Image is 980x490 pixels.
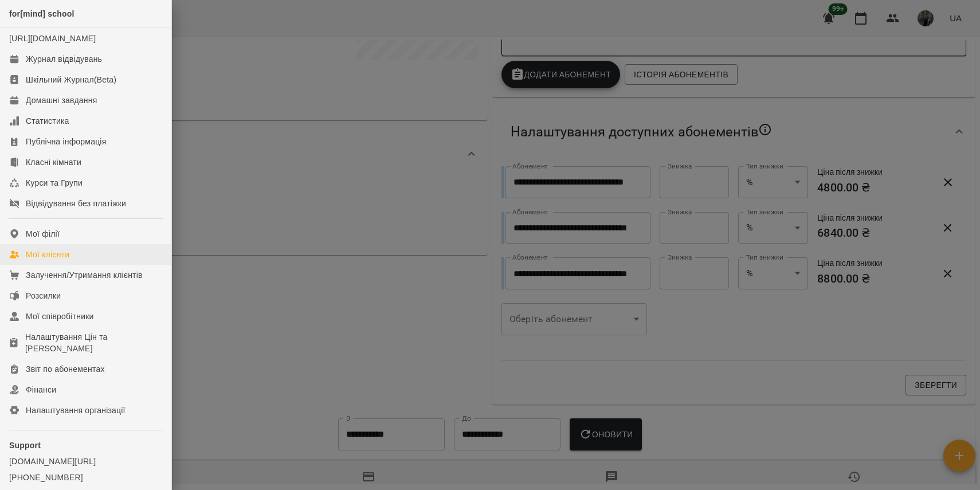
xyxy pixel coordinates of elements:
[9,440,162,451] p: Support
[26,156,81,168] div: Класні кімнати
[26,384,56,395] div: Фінанси
[26,311,94,322] div: Мої співробітники
[9,472,162,483] a: [PHONE_NUMBER]
[26,198,126,209] div: Відвідування без платіжки
[26,249,69,260] div: Мої клієнти
[25,331,162,354] div: Налаштування Цін та [PERSON_NAME]
[9,34,96,43] a: [URL][DOMAIN_NAME]
[26,269,143,281] div: Залучення/Утримання клієнтів
[26,136,106,147] div: Публічна інформація
[26,405,126,416] div: Налаштування організації
[26,363,105,375] div: Звіт по абонементах
[26,74,116,85] div: Шкільний Журнал(Beta)
[9,456,162,467] a: [DOMAIN_NAME][URL]
[26,228,60,240] div: Мої філії
[26,53,102,65] div: Журнал відвідувань
[26,290,61,301] div: Розсилки
[26,177,83,189] div: Курси та Групи
[9,9,75,18] span: for[mind] school
[26,95,97,106] div: Домашні завдання
[26,115,69,127] div: Статистика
